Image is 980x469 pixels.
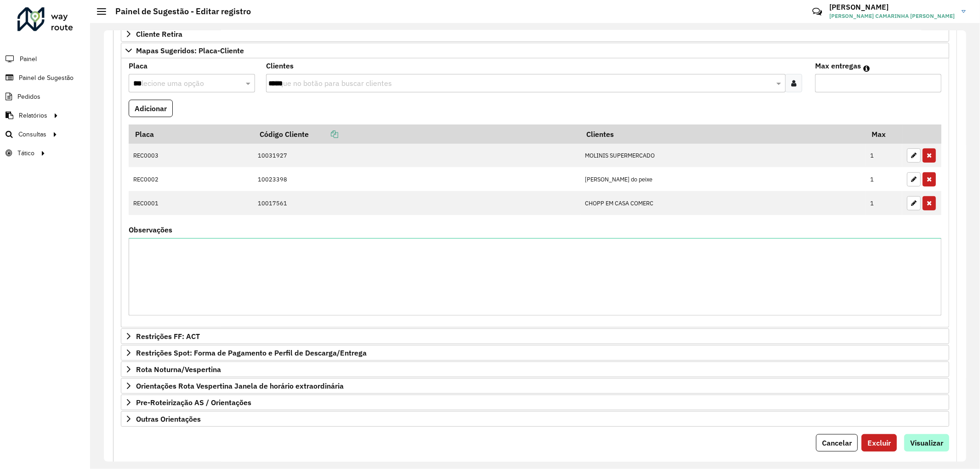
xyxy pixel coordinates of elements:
[129,224,172,235] label: Observações
[136,30,182,38] span: Cliente Retira
[129,60,147,71] label: Placa
[866,167,902,191] td: 1
[580,191,866,215] td: CHOPP EM CASA COMERC
[266,60,294,71] label: Clientes
[829,12,955,20] span: [PERSON_NAME] CAMARINHA [PERSON_NAME]
[129,191,253,215] td: REC0001
[807,2,827,22] a: Contato Rápido
[866,144,902,168] td: 1
[136,399,251,406] span: Pre-Roteirização AS / Orientações
[253,124,580,144] th: Código Cliente
[136,333,200,340] span: Restrições FF: ACT
[18,130,46,139] span: Consultas
[580,124,866,144] th: Clientes
[20,54,37,64] span: Painel
[815,60,861,71] label: Max entregas
[121,26,949,42] a: Cliente Retira
[816,434,858,452] button: Cancelar
[121,411,949,427] a: Outras Orientações
[866,191,902,215] td: 1
[863,65,870,72] em: Máximo de clientes que serão colocados na mesma rota com os clientes informados
[19,73,74,83] span: Painel de Sugestão
[19,111,47,120] span: Relatórios
[121,328,949,344] a: Restrições FF: ACT
[121,43,949,58] a: Mapas Sugeridos: Placa-Cliente
[861,434,897,452] button: Excluir
[253,167,580,191] td: 10023398
[121,395,949,410] a: Pre-Roteirização AS / Orientações
[866,124,902,144] th: Max
[580,167,866,191] td: [PERSON_NAME] do peixe
[121,378,949,394] a: Orientações Rota Vespertina Janela de horário extraordinária
[580,144,866,168] td: MOLINIS SUPERMERCADO
[136,415,201,423] span: Outras Orientações
[829,3,955,11] h3: [PERSON_NAME]
[121,58,949,328] div: Mapas Sugeridos: Placa-Cliente
[17,148,34,158] span: Tático
[129,167,253,191] td: REC0002
[136,382,344,390] span: Orientações Rota Vespertina Janela de horário extraordinária
[309,130,338,139] a: Copiar
[867,438,891,447] span: Excluir
[106,6,251,17] h2: Painel de Sugestão - Editar registro
[129,124,253,144] th: Placa
[121,345,949,361] a: Restrições Spot: Forma de Pagamento e Perfil de Descarga/Entrega
[17,92,40,102] span: Pedidos
[253,191,580,215] td: 10017561
[136,366,221,373] span: Rota Noturna/Vespertina
[136,47,244,54] span: Mapas Sugeridos: Placa-Cliente
[129,144,253,168] td: REC0003
[129,100,173,117] button: Adicionar
[121,362,949,377] a: Rota Noturna/Vespertina
[822,438,852,447] span: Cancelar
[904,434,949,452] button: Visualizar
[136,349,367,356] span: Restrições Spot: Forma de Pagamento e Perfil de Descarga/Entrega
[253,144,580,168] td: 10031927
[910,438,943,447] span: Visualizar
